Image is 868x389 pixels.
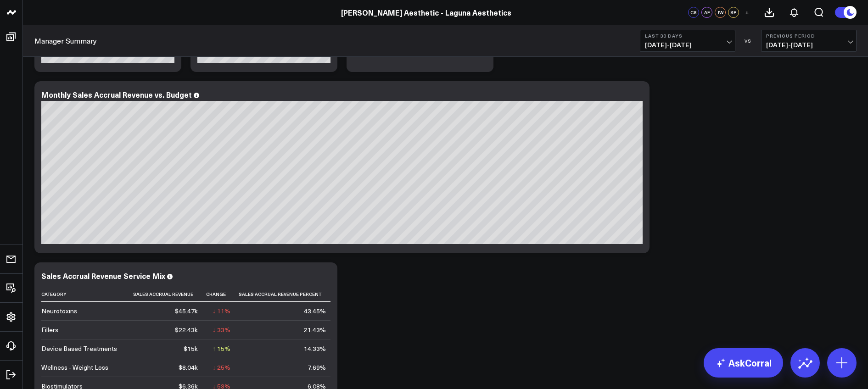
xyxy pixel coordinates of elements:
div: CS [688,7,699,18]
b: Previous Period [766,33,851,39]
th: Sales Accrual Revenue Percent [239,287,334,302]
div: $8.04k [179,363,198,372]
a: AskCorral [704,348,783,378]
button: + [741,7,752,18]
div: ↓ 11% [213,306,230,316]
span: [DATE] - [DATE] [766,41,851,49]
button: Previous Period[DATE]-[DATE] [761,30,857,52]
div: VS [740,38,756,44]
button: Last 30 Days[DATE]-[DATE] [640,30,735,52]
span: + [745,9,749,16]
b: Last 30 Days [645,33,730,39]
div: 21.43% [304,325,326,334]
div: Device Based Treatments [41,344,117,353]
div: ↓ 33% [213,325,230,334]
a: [PERSON_NAME] Aesthetic - Laguna Aesthetics [341,7,511,17]
div: ↓ 25% [213,363,230,372]
div: Monthly Sales Accrual Revenue vs. Budget [41,89,192,100]
th: Sales Accrual Revenue [133,287,206,302]
div: JW [715,7,726,18]
div: Fillers [41,325,58,334]
div: 14.33% [304,344,326,353]
div: $22.43k [175,325,198,334]
div: AF [701,7,712,18]
th: Change [206,287,239,302]
th: Category [41,287,133,302]
span: [DATE] - [DATE] [645,41,730,49]
div: ↑ 15% [213,344,230,353]
div: Neurotoxins [41,306,77,316]
div: 7.69% [308,363,326,372]
div: $45.47k [175,306,198,316]
div: Sales Accrual Revenue Service Mix [41,271,165,281]
div: Wellness - Weight Loss [41,363,108,372]
div: $15k [184,344,198,353]
div: SP [728,7,739,18]
a: Manager Summary [34,36,97,46]
div: 43.45% [304,306,326,316]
